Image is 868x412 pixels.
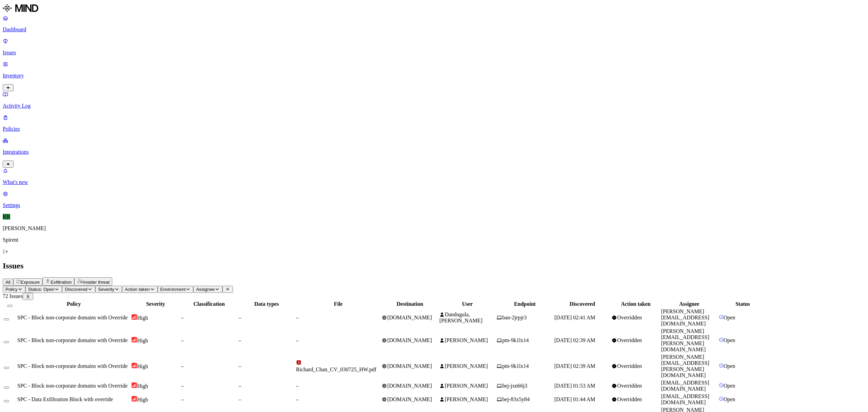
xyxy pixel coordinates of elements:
[387,337,432,343] span: [DOMAIN_NAME]
[497,301,553,307] div: Endpoint
[3,214,10,220] span: KR
[7,305,13,307] button: Select all
[554,301,611,307] div: Discovered
[445,337,488,343] span: [PERSON_NAME]
[132,314,137,320] img: severity-high.svg
[661,380,709,392] span: [EMAIL_ADDRESS][DOMAIN_NAME]
[661,308,709,326] span: [PERSON_NAME][EMAIL_ADDRESS][DOMAIN_NAME]
[21,280,40,285] span: Exposure
[661,354,709,378] span: [PERSON_NAME][EMAIL_ADDRESS][PERSON_NAME][DOMAIN_NAME]
[3,61,865,90] a: Inventory
[719,315,724,319] img: status-open.svg
[3,261,865,270] h2: Issues
[554,315,595,320] span: [DATE] 02:41 AM
[724,396,735,402] span: Open
[3,191,865,208] a: Settings
[502,383,527,389] span: bej-jxn66j3
[4,387,9,389] button: Select row
[296,396,299,402] span: –
[238,363,241,369] span: –
[617,383,642,389] span: Overridden
[502,337,529,343] span: ptn-9k1lx14
[196,287,215,292] span: Assignee
[724,315,735,320] span: Open
[502,363,529,369] span: ptn-9k1lx14
[439,301,496,307] div: User
[3,126,865,132] p: Policies
[502,396,530,402] span: bej-83x5y84
[387,315,432,320] span: [DOMAIN_NAME]
[387,383,432,389] span: [DOMAIN_NAME]
[387,396,432,402] span: [DOMAIN_NAME]
[4,318,9,320] button: Select row
[296,301,380,307] div: File
[3,114,865,132] a: Policies
[17,383,127,389] span: SPC - Block non-corporate domains with Override
[296,315,299,320] span: –
[3,3,38,14] img: MIND
[439,312,482,323] span: Dandugula, [PERSON_NAME]
[4,341,9,343] button: Select row
[617,315,642,320] span: Overridden
[296,367,376,372] span: Richard_Chan_CV_030725_HW.pdf
[132,337,137,342] img: severity-high.svg
[28,287,55,292] span: Status: Open
[502,315,527,320] span: ban-2jrpjr3
[612,301,660,307] div: Action taken
[17,301,130,307] div: Policy
[724,383,735,389] span: Open
[132,382,137,388] img: severity-high.svg
[3,137,865,167] a: Integrations
[554,383,595,389] span: [DATE] 01:53 AM
[181,337,184,343] span: –
[3,91,865,109] a: Activity Log
[4,400,9,402] button: Select row
[125,287,150,292] span: Action taken
[4,367,9,369] button: Select row
[445,363,488,369] span: [PERSON_NAME]
[3,50,865,56] p: Issues
[296,337,299,343] span: –
[445,383,488,389] span: [PERSON_NAME]
[181,301,237,307] div: Classification
[238,396,241,402] span: –
[238,301,295,307] div: Data types
[3,237,865,243] p: Spirent
[382,301,438,307] div: Destination
[17,337,127,343] span: SPC - Block non-corporate domains with Override
[181,315,184,320] span: –
[661,301,717,307] div: Assignee
[3,293,23,299] span: 72 Issues
[724,337,735,343] span: Open
[132,363,137,368] img: severity-high.svg
[5,287,18,292] span: Policy
[132,396,137,401] img: severity-high.svg
[17,396,113,402] span: SPC - Data Exfiltration Block with override
[617,337,642,343] span: Overridden
[445,396,488,402] span: [PERSON_NAME]
[51,280,72,285] span: Exfiltration
[3,179,865,185] p: What's new
[132,301,180,307] div: Severity
[3,202,865,208] p: Settings
[83,280,110,285] span: Insider threat
[137,397,148,402] span: High
[719,363,724,368] img: status-open.svg
[137,315,148,321] span: High
[160,287,186,292] span: Environment
[724,363,735,369] span: Open
[296,360,301,365] img: adobe-pdf.svg
[3,38,865,56] a: Issues
[137,338,148,343] span: High
[238,337,241,343] span: –
[387,363,432,369] span: [DOMAIN_NAME]
[238,383,241,389] span: –
[17,315,127,320] span: SPC - Block non-corporate domains with Override
[3,3,865,15] a: MIND
[719,301,767,307] div: Status
[554,337,595,343] span: [DATE] 02:39 AM
[617,396,642,402] span: Overridden
[3,168,865,185] a: What's new
[554,363,595,369] span: [DATE] 02:39 AM
[661,328,709,352] span: [PERSON_NAME][EMAIL_ADDRESS][PERSON_NAME][DOMAIN_NAME]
